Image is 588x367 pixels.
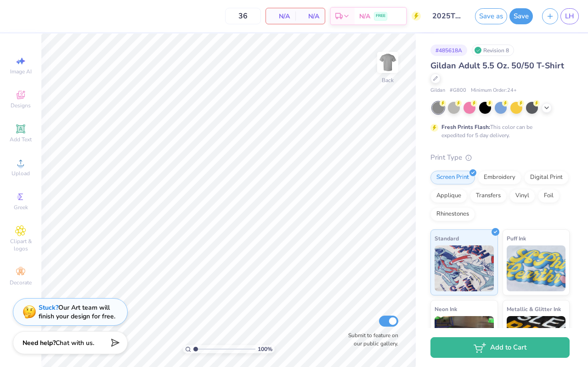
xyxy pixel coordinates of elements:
span: Puff Ink [507,234,526,243]
img: Puff Ink [507,245,566,291]
span: Neon Ink [435,304,457,314]
input: – – [225,8,261,24]
span: Upload [11,170,30,177]
img: Neon Ink [435,316,494,362]
span: N/A [359,11,370,21]
span: Clipart & logos [5,238,37,252]
span: 100 % [258,345,272,353]
img: Standard [435,245,494,291]
span: Greek [14,204,28,211]
span: # G800 [450,87,466,95]
div: Our Art team will finish your design for free. [39,303,115,321]
span: N/A [301,11,319,21]
span: N/A [271,11,290,21]
span: Image AI [10,68,32,75]
span: LH [565,11,574,22]
div: Screen Print [430,171,475,184]
div: Embroidery [478,171,521,184]
div: Rhinestones [430,207,475,221]
div: Back [382,76,394,84]
span: Standard [435,234,459,243]
div: Revision 8 [472,44,514,56]
span: Gildan Adult 5.5 Oz. 50/50 T-Shirt [430,60,564,71]
strong: Stuck? [39,303,58,312]
div: Print Type [430,152,570,163]
input: Untitled Design [425,7,470,25]
button: Add to Cart [430,337,570,358]
div: Digital Print [524,171,569,184]
span: Metallic & Glitter Ink [507,304,561,314]
span: Chat with us. [56,339,94,347]
span: Minimum Order: 24 + [471,87,517,95]
label: Submit to feature on our public gallery. [343,331,398,348]
div: This color can be expedited for 5 day delivery. [441,123,554,139]
span: Designs [11,102,31,109]
div: Foil [538,189,560,203]
div: # 485618A [430,44,467,56]
button: Save as [475,8,507,24]
span: Gildan [430,87,445,95]
strong: Fresh Prints Flash: [441,123,490,131]
span: Decorate [10,279,32,286]
a: LH [560,8,579,24]
img: Back [379,53,397,72]
button: Save [509,8,533,24]
span: Add Text [10,136,32,143]
div: Applique [430,189,467,203]
strong: Need help? [23,339,56,347]
img: Metallic & Glitter Ink [507,316,566,362]
span: FREE [376,13,385,19]
div: Vinyl [509,189,535,203]
div: Transfers [470,189,507,203]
